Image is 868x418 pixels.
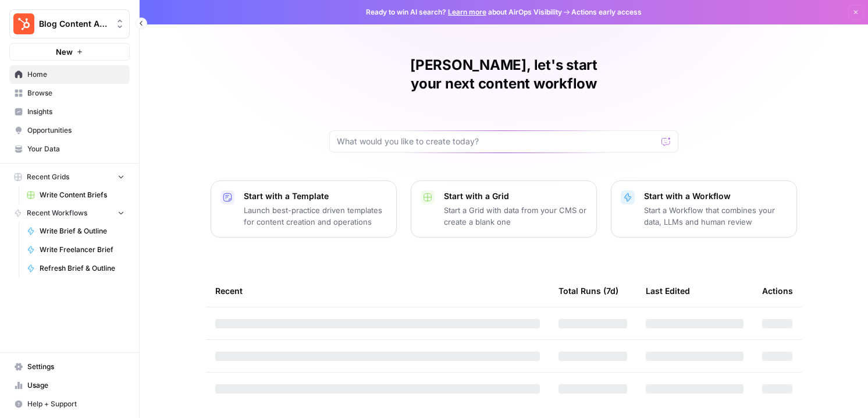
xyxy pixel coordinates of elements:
[22,240,130,259] a: Write Freelancer Brief
[448,8,486,16] a: Learn more
[558,275,618,307] div: Total Runs (7d)
[9,168,130,186] button: Recent Grids
[329,56,678,93] h1: [PERSON_NAME], let's start your next content workflow
[22,259,130,278] a: Refresh Brief & Outline
[40,190,124,200] span: Write Content Briefs
[40,226,124,236] span: Write Brief & Outline
[444,204,587,228] p: Start a Grid with data from your CMS or create a blank one
[244,204,387,228] p: Launch best-practice driven templates for content creation and operations
[9,357,130,376] a: Settings
[27,172,69,182] span: Recent Grids
[22,186,130,204] a: Write Content Briefs
[39,18,109,30] span: Blog Content Action Plan
[215,275,540,307] div: Recent
[9,65,130,84] a: Home
[444,190,587,202] p: Start with a Grid
[211,180,397,238] button: Start with a TemplateLaunch best-practice driven templates for content creation and operations
[9,84,130,102] a: Browse
[27,88,124,98] span: Browse
[9,395,130,413] button: Help + Support
[27,144,124,154] span: Your Data
[13,13,34,34] img: Blog Content Action Plan Logo
[9,121,130,140] a: Opportunities
[644,190,787,202] p: Start with a Workflow
[366,7,562,17] span: Ready to win AI search? about AirOps Visibility
[40,263,124,274] span: Refresh Brief & Outline
[22,222,130,240] a: Write Brief & Outline
[571,7,642,17] span: Actions early access
[27,69,124,80] span: Home
[27,208,87,218] span: Recent Workflows
[27,125,124,136] span: Opportunities
[9,43,130,61] button: New
[9,376,130,395] a: Usage
[9,102,130,121] a: Insights
[9,9,130,38] button: Workspace: Blog Content Action Plan
[611,180,797,238] button: Start with a WorkflowStart a Workflow that combines your data, LLMs and human review
[9,204,130,222] button: Recent Workflows
[27,380,124,391] span: Usage
[27,107,124,117] span: Insights
[27,362,124,372] span: Settings
[9,140,130,158] a: Your Data
[762,275,793,307] div: Actions
[646,275,690,307] div: Last Edited
[27,399,124,409] span: Help + Support
[411,180,597,238] button: Start with a GridStart a Grid with data from your CMS or create a blank one
[40,245,124,255] span: Write Freelancer Brief
[644,204,787,228] p: Start a Workflow that combines your data, LLMs and human review
[244,190,387,202] p: Start with a Template
[337,136,657,147] input: What would you like to create today?
[56,46,73,58] span: New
